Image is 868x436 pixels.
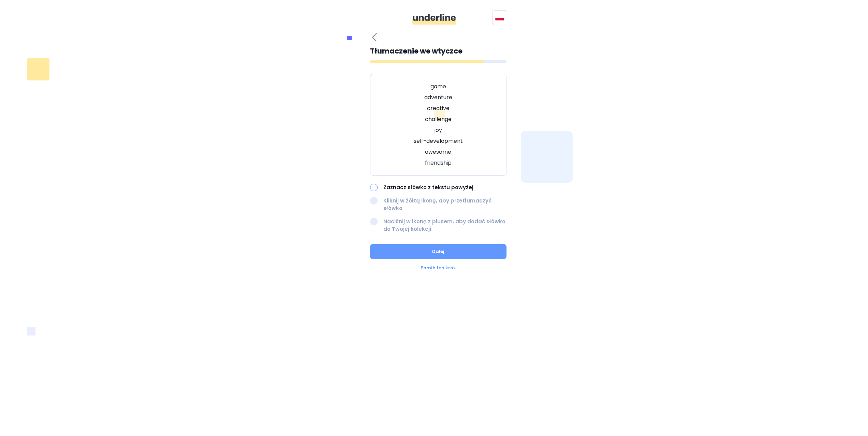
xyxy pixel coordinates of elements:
[383,184,506,192] p: Zaznacz słówko z tekstu powyżej
[379,93,498,102] p: adventure
[379,104,498,112] p: creative
[379,115,498,123] p: challenge
[370,46,506,57] p: Tłumaczenie we wtyczce
[383,197,506,212] p: Kliknij w żółtą ikonę, aby przetłumaczyć słówko
[383,218,506,233] p: Naciśnij w ikonę z plusem, aby dodać słówko do Twojej kolekcji
[379,126,498,134] p: joy
[379,82,498,91] p: game
[379,137,498,145] p: self-development
[379,148,498,156] p: awesome
[379,159,498,167] p: friendship
[495,15,504,20] img: svg+xml;base64,PHN2ZyB4bWxucz0iaHR0cDovL3d3dy53My5vcmcvMjAwMC9zdmciIGlkPSJGbGFnIG9mIFBvbGFuZCIgdm...
[412,14,456,25] img: ddgMu+Zv+CXDCfumCWfsmuPlDdRfDDxAd9LAAAAAAElFTkSuQmCC
[370,244,506,259] button: Dalej
[370,265,506,271] div: Pomiń ten krok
